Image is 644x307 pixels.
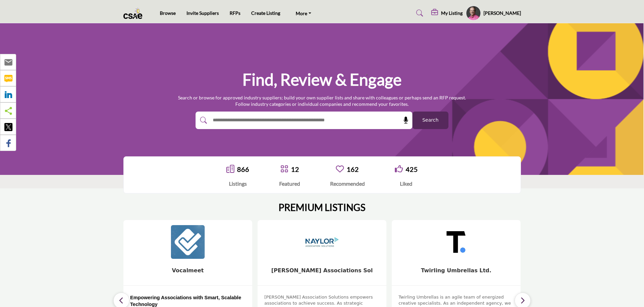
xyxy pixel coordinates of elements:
a: Go to Featured [280,165,288,174]
div: Listings [226,180,249,188]
img: Vocalmeet [171,225,205,259]
h2: PREMIUM LISTINGS [279,202,365,213]
h5: My Listing [441,10,463,16]
h5: [PERSON_NAME] [484,10,521,17]
strong: Empowering Associations with Smart, Scalable Technology [130,295,242,307]
img: Twirling Umbrellas Ltd. [439,225,473,259]
img: Naylor Associations Sol [305,225,339,259]
p: Search or browse for approved industry suppliers; build your own supplier lists and share with co... [178,94,466,108]
a: More [291,8,316,18]
a: Twirling Umbrellas Ltd. [421,267,492,274]
i: Go to Liked [395,165,403,173]
a: Go to Recommended [336,165,344,174]
a: Create Listing [251,10,280,16]
div: My Listing [431,9,463,17]
a: Invite Suppliers [186,10,219,16]
span: Search [422,117,438,124]
div: Featured [279,180,300,188]
button: Search [412,112,448,129]
div: Recommended [330,180,365,188]
a: Vocalmeet [172,267,204,274]
button: Show hide supplier dropdown [466,6,481,21]
h1: Find, Review & Engage [242,69,402,90]
a: Search [410,8,428,19]
a: [PERSON_NAME] Associations Sol [271,267,373,274]
b: Naylor Associations Sol [271,267,373,274]
a: 12 [291,165,299,173]
a: RFPs [230,10,240,16]
a: 162 [347,165,359,173]
img: Site Logo [123,8,146,19]
div: Liked [395,180,418,188]
a: Browse [160,10,176,16]
a: 425 [406,165,418,173]
a: 866 [237,165,249,173]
